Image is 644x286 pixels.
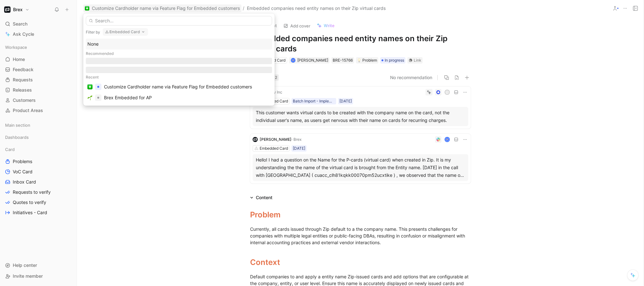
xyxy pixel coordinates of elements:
input: Search... [86,16,272,26]
img: ❇️ [87,84,93,89]
div: Recent [86,73,272,81]
div: Recommended [86,49,272,58]
div: Brex Embedded for AP [104,94,152,102]
div: None [87,40,270,48]
img: 🌱 [87,95,93,100]
div: Filter by [86,30,100,35]
div: Customize Cardholder name via Feature Flag for Embedded customers [104,83,252,91]
button: Embedded Card [103,28,148,36]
